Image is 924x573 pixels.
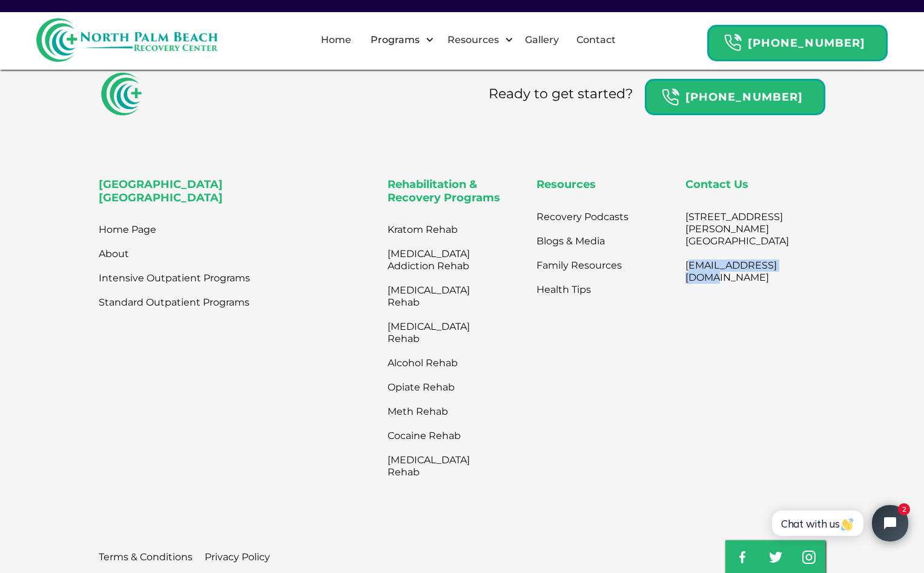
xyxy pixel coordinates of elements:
[685,178,748,191] strong: Contact Us
[518,21,566,59] a: Gallery
[489,85,633,104] div: Ready to get started?
[685,253,789,290] a: [EMAIL_ADDRESS][DOMAIN_NAME]
[99,218,156,242] a: Home Page
[645,73,825,115] a: Header Calendar Icons[PHONE_NUMBER]
[388,448,490,484] a: [MEDICAL_DATA] Rehab
[748,36,865,50] strong: [PHONE_NUMBER]
[388,400,490,424] a: Meth Rehab
[707,19,888,61] a: Header Calendar Icons[PHONE_NUMBER]
[99,266,250,290] a: Intensive Outpatient Programs
[205,545,270,569] a: Privacy Policy
[437,21,516,59] div: Resources
[685,205,789,253] a: [STREET_ADDRESS][PERSON_NAME][GEOGRAPHIC_DATA]
[444,33,502,47] div: Resources
[388,424,490,448] a: Cocaine Rehab
[536,229,605,253] a: Blogs & Media
[388,218,490,242] a: Kratom Rehab
[569,21,623,59] a: Contact
[724,33,742,52] img: Header Calendar Icons
[388,315,490,351] a: [MEDICAL_DATA] Rehab
[99,545,193,569] a: Terms & Conditions
[536,253,622,278] a: Family Resources
[99,242,129,266] a: About
[388,242,490,278] a: [MEDICAL_DATA] Addiction Rehab
[314,21,358,59] a: Home
[360,21,437,59] div: Programs
[99,290,249,315] a: Standard Outpatient Programs
[388,178,500,204] strong: Rehabilitation & Recovery Programs
[536,278,591,302] a: Health Tips
[685,90,803,104] strong: [PHONE_NUMBER]
[536,178,596,191] strong: Resources
[759,495,919,552] iframe: Tidio Chat
[99,178,223,204] strong: [GEOGRAPHIC_DATA] [GEOGRAPHIC_DATA]
[661,88,679,107] img: Header Calendar Icons
[388,351,490,375] a: Alcohol Rehab
[388,375,490,400] a: Opiate Rehab
[388,278,490,315] a: [MEDICAL_DATA] Rehab
[368,33,423,47] div: Programs
[536,205,629,229] a: Recovery Podcasts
